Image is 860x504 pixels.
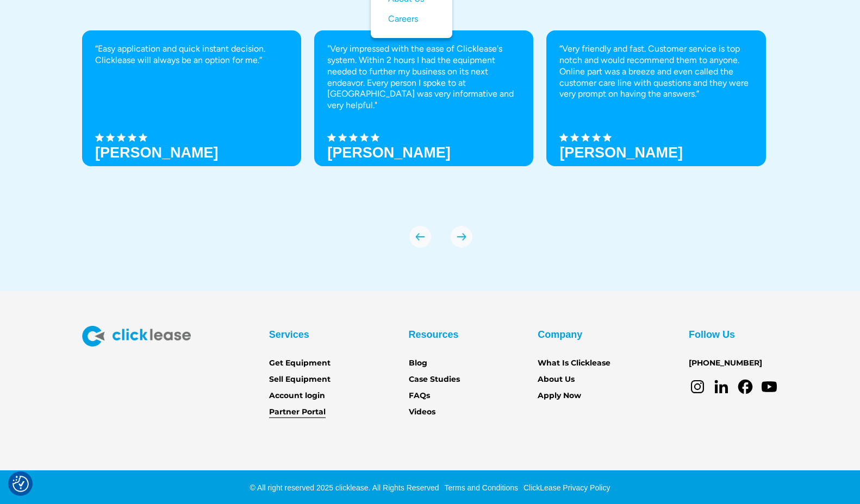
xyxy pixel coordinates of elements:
div: previous slide [409,226,431,248]
div: next slide [451,226,472,248]
div: Resources [409,326,459,343]
a: Case Studies [409,374,460,386]
a: Blog [409,357,427,369]
button: Consent Preferences [13,476,29,492]
img: arrow Icon [451,226,472,248]
a: Partner Portal [269,406,326,418]
img: Black star icon [592,133,601,142]
img: Revisit consent button [13,476,29,492]
a: About Us [538,374,575,386]
strong: [PERSON_NAME] [327,144,451,161]
img: Black star icon [327,133,336,142]
a: Apply Now [538,390,581,402]
div: 1 of 8 [82,30,301,204]
img: Black star icon [581,133,590,142]
div: Follow Us [689,326,735,343]
p: “Very friendly and fast. Customer service is top notch and would recommend them to anyone. Online... [559,43,752,100]
img: Black star icon [603,133,612,142]
a: Account login [269,390,325,402]
div: © All right reserved 2025 clicklease. All Rights Reserved [250,482,439,493]
div: carousel [82,30,778,248]
p: “Easy application and quick instant decision. Clicklease will always be an option for me.” [95,43,288,66]
img: Black star icon [139,133,147,142]
img: Black star icon [117,133,126,142]
img: Black star icon [360,133,369,142]
img: Black star icon [128,133,136,142]
img: arrow Icon [409,226,431,248]
a: FAQs [409,390,430,402]
a: Careers [388,9,435,29]
a: Get Equipment [269,357,331,369]
img: Black star icon [95,133,104,142]
p: "Very impressed with the ease of Clicklease's system. Within 2 hours I had the equipment needed t... [327,43,520,111]
div: 3 of 8 [546,30,765,204]
a: What Is Clicklease [538,357,610,369]
a: Terms and Conditions [442,483,518,492]
a: [PHONE_NUMBER] [689,357,762,369]
img: Black star icon [349,133,358,142]
img: Black star icon [338,133,347,142]
img: Black star icon [570,133,579,142]
a: Videos [409,406,435,418]
a: ClickLease Privacy Policy [521,483,610,492]
div: Services [269,326,309,343]
h3: [PERSON_NAME] [95,144,219,161]
img: Black star icon [106,133,115,142]
a: Sell Equipment [269,374,331,386]
img: Clicklease logo [82,326,191,346]
h3: [PERSON_NAME] [559,144,683,161]
div: 2 of 8 [314,30,533,204]
img: Black star icon [559,133,568,142]
div: Company [538,326,582,343]
img: Black star icon [371,133,379,142]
